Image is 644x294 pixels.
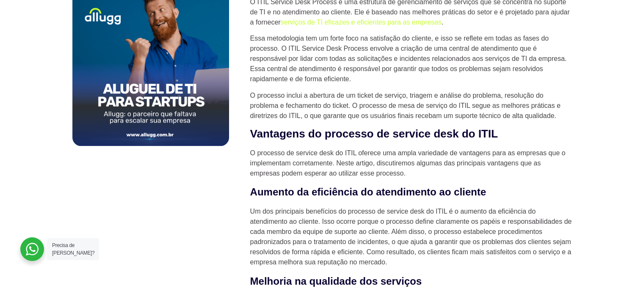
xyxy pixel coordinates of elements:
a: serviços de TI eficazes e eficientes para as empresas [281,19,442,26]
p: O processo de service desk do ITIL oferece uma ampla variedade de vantagens para as empresas que ... [250,148,572,179]
h3: Aumento da eficiência do atendimento ao cliente [250,184,572,200]
h2: Vantagens do processo de service desk do ITIL [250,127,572,141]
p: O processo inclui a abertura de um ticket de serviço, triagem e análise do problema, resolução do... [250,91,572,121]
iframe: Chat Widget [492,186,644,294]
p: Um dos principais benefícios do processo de service desk do ITIL é o aumento da eficiência do ate... [250,206,572,267]
div: Widget de chat [492,186,644,294]
p: Essa metodologia tem um forte foco na satisfação do cliente, e isso se reflete em todas as fases ... [250,33,572,84]
h3: Melhoria na qualidade dos serviços [250,274,572,289]
span: Precisa de [PERSON_NAME]? [52,242,94,256]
